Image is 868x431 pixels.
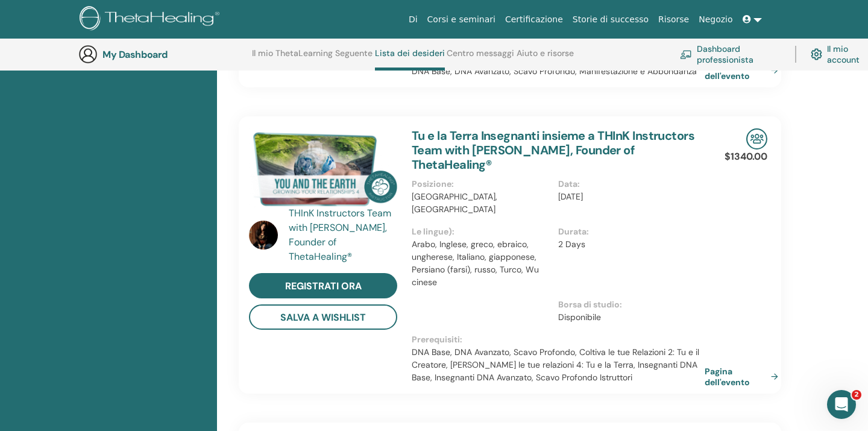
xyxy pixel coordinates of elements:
[852,390,861,400] span: 2
[705,366,783,388] a: Pagina dell'evento
[558,298,697,311] p: Borsa di studio :
[680,41,781,68] a: Dashboard professionista
[289,206,400,264] a: THInK Instructors Team with [PERSON_NAME], Founder of ThetaHealing®
[412,238,551,289] p: Arabo, Inglese, greco, ebraico, ungherese, Italiano, giapponese, Persiano (farsi), russo, Turco, ...
[653,8,694,31] a: Risorse
[680,50,692,59] img: chalkboard-teacher.svg
[423,8,500,31] a: Corsi e seminari
[412,65,705,78] p: DNA Base, DNA Avanzato, Scavo Profondo, Manifestazione e Abbondanza
[412,333,705,346] p: Prerequisiti :
[827,390,856,419] iframe: Intercom live chat
[375,48,445,71] a: Lista dei desideri
[412,178,551,190] p: Posizione :
[705,60,783,81] a: Pagina dell'evento
[249,128,397,210] img: Tu e la Terra Insegnanti
[694,8,737,31] a: Negozio
[80,6,224,33] img: logo.png
[568,8,653,31] a: Storie di successo
[558,178,697,190] p: Data :
[500,8,568,31] a: Certificazione
[252,48,333,68] a: Il mio ThetaLearning
[412,128,694,172] a: Tu e la Terra Insegnanti insieme a THInK Instructors Team with [PERSON_NAME], Founder of ThetaHea...
[746,128,767,149] img: In-Person Seminar
[249,273,397,298] a: Registrati ora
[517,48,574,68] a: Aiuto e risorse
[78,45,98,64] img: generic-user-icon.jpg
[249,304,397,330] button: Salva a Wishlist
[558,238,697,251] p: 2 Days
[102,49,223,60] h3: My Dashboard
[404,8,423,31] a: Di
[335,48,373,68] a: Seguente
[811,46,823,63] img: cog.svg
[447,48,514,68] a: Centro messaggi
[558,311,697,324] p: Disponibile
[412,190,551,216] p: [GEOGRAPHIC_DATA], [GEOGRAPHIC_DATA]
[249,221,278,250] img: default.jpg
[558,225,697,238] p: Durata :
[725,149,767,164] p: $1340.00
[558,190,697,203] p: [DATE]
[285,280,362,292] span: Registrati ora
[412,225,551,238] p: Le lingue) :
[412,346,705,384] p: DNA Base, DNA Avanzato, Scavo Profondo, Coltiva le tue Relazioni 2: Tu e il Creatore, [PERSON_NAM...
